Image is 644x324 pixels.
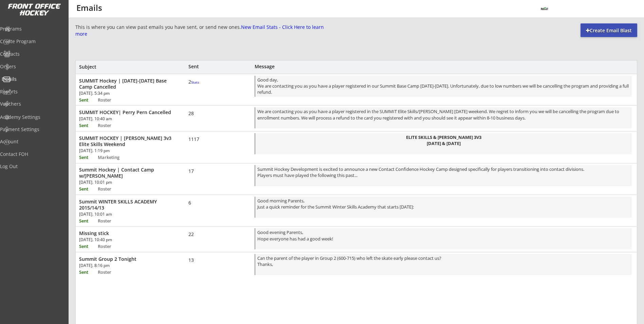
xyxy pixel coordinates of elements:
div: Good day, We are contacting you as you have a player registered in our Summit Base Camp [DATE]-[D... [257,77,630,97]
strong: [DATE] & [DATE] [427,140,461,146]
div: Can the parent of the player in Group 2 (600-715) who left the skate early please contact us? Tha... [257,255,630,275]
div: Sent [79,155,97,160]
div: Roster [98,187,130,191]
div: Marketing [98,155,130,160]
div: [DATE]. 5:34 pm [79,91,156,95]
div: 13 [188,257,209,263]
div: [DATE]. 1:19 pm [79,149,156,153]
div: SUMMIT HOCKEY | [PERSON_NAME] 3v3 Elite Skills Weekend [79,135,172,147]
div: Sent [79,187,97,191]
div: Emails [2,77,63,82]
div: Roster [98,244,130,249]
div: 1117 [188,136,209,142]
div: Sent [79,219,97,223]
div: 28 [188,110,209,116]
div: Summit Hockey Development is excited to announce a new Contact Confidence Hockey Camp designed sp... [257,166,630,186]
font: Stats [191,80,199,85]
div: Summit WINTER SKILLS ACADEMY 2015/14/13 [79,199,172,211]
div: [DATE]. 10:40 am [79,117,156,121]
div: [DATE]. 10:01 am [79,212,156,216]
div: Sent [79,123,97,128]
div: 6 [188,200,209,206]
div: 17 [188,168,209,174]
div: 22 [188,231,209,237]
div: This is where you can view past emails you have sent, or send new ones. [75,24,324,37]
div: Good morning Parents, Just a quick reminder for the Summit Winter Skills Academy that starts [DATE]: [257,198,630,218]
div: Roster [98,98,130,102]
div: SUMMIT Hockey | [DATE]-[DATE] Base Camp Cancelled [79,78,172,90]
div: Summit Group 2 Tonight [79,256,172,262]
div: Good evening Parents, Hope everyone has had a good week! [257,229,630,249]
div: Message [255,64,395,69]
div: Create Email Blast [581,27,637,34]
div: SUMMIT HOCKEY| Perry Pern Cancelled [79,109,172,115]
div: Sent [79,98,97,102]
div: Roster [98,123,130,128]
div: Missing stick [79,230,172,236]
div: Sent [79,244,97,249]
div: Sent [188,64,209,69]
div: [DATE]. 10:40 pm [79,238,156,242]
strong: ELITE SKILLS & [PERSON_NAME] 3V3 [406,134,481,140]
div: Summit Hockey | Contact Camp w/[PERSON_NAME] [79,167,172,179]
div: Subject [79,65,172,69]
div: We are contacting you as you have a player registered in the SUMMIT Elite Skills/[PERSON_NAME] [D... [257,108,630,128]
div: 2 [188,79,209,85]
div: Sent [79,270,97,274]
div: Roster [98,270,130,274]
div: Roster [98,219,130,223]
div: [DATE]. 8:16 pm [79,264,156,268]
div: [DATE]. 10:01 pm [79,180,156,184]
font: New Email Stats - Click Here to learn more [75,24,325,37]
